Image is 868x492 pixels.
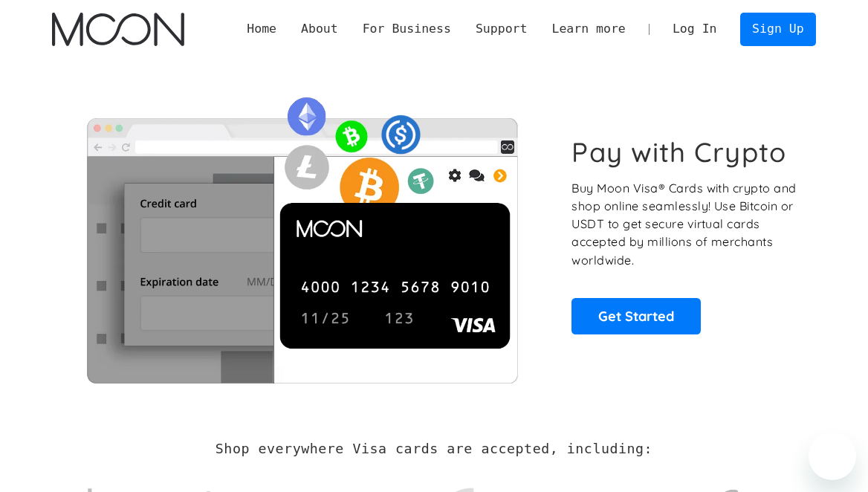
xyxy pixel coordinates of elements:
div: For Business [363,20,451,39]
div: About [301,20,338,39]
div: Learn more [540,20,638,39]
h2: Shop everywhere Visa cards are accepted, including: [216,441,652,457]
a: Log In [660,13,729,45]
iframe: Button to launch messaging window [809,433,856,480]
div: For Business [350,20,463,39]
div: About [289,20,351,39]
h1: Pay with Crypto [571,136,786,169]
img: Moon Cards let you spend your crypto anywhere Visa is accepted. [52,87,551,383]
img: Moon Logo [52,13,184,47]
p: Buy Moon Visa® Cards with crypto and shop online seamlessly! Use Bitcoin or USDT to get secure vi... [571,179,800,269]
a: home [52,13,184,47]
a: Home [235,20,289,39]
div: Support [476,20,528,39]
a: Sign Up [740,13,817,46]
a: Get Started [571,298,701,334]
div: Support [463,20,540,39]
div: Learn more [551,20,625,39]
